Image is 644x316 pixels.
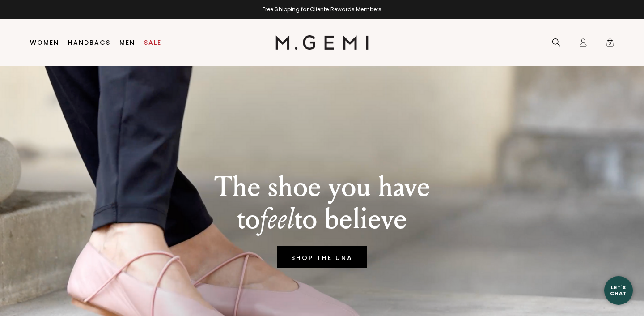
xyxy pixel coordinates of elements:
[277,246,367,268] a: SHOP THE UNA
[604,285,633,296] div: Let's Chat
[119,39,135,46] a: Men
[214,171,430,203] p: The shoe you have
[275,35,369,50] img: M.Gemi
[68,39,110,46] a: Handbags
[144,39,161,46] a: Sale
[30,39,59,46] a: Women
[260,202,294,236] em: feel
[214,203,430,235] p: to to believe
[606,40,614,49] span: 0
